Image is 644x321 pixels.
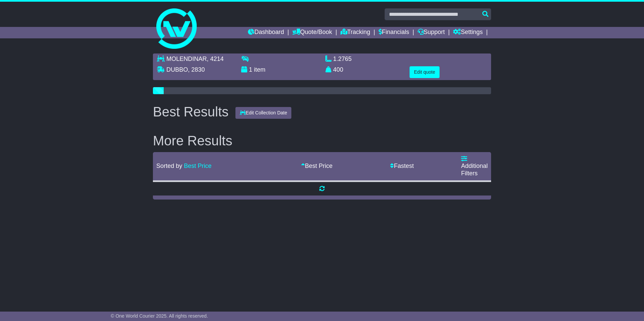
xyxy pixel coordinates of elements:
[111,313,208,319] span: © One World Courier 2025. All rights reserved.
[341,27,370,38] a: Tracking
[184,163,212,169] a: Best Price
[410,66,440,78] button: Edit quote
[292,27,332,38] a: Quote/Book
[207,56,224,62] span: , 4214
[390,163,414,169] a: Fastest
[150,104,232,119] div: Best Results
[379,27,409,38] a: Financials
[453,27,483,38] a: Settings
[166,56,207,62] span: MOLENDINAR
[248,27,284,38] a: Dashboard
[461,155,488,177] a: Additional Filters
[333,56,352,62] span: 1.2765
[254,66,265,73] span: item
[166,66,188,73] span: DUBBO
[301,163,332,169] a: Best Price
[156,163,182,169] span: Sorted by
[153,133,491,148] h2: More Results
[235,107,292,119] button: Edit Collection Date
[418,27,445,38] a: Support
[188,66,205,73] span: , 2830
[249,66,252,73] span: 1
[333,66,343,73] span: 400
